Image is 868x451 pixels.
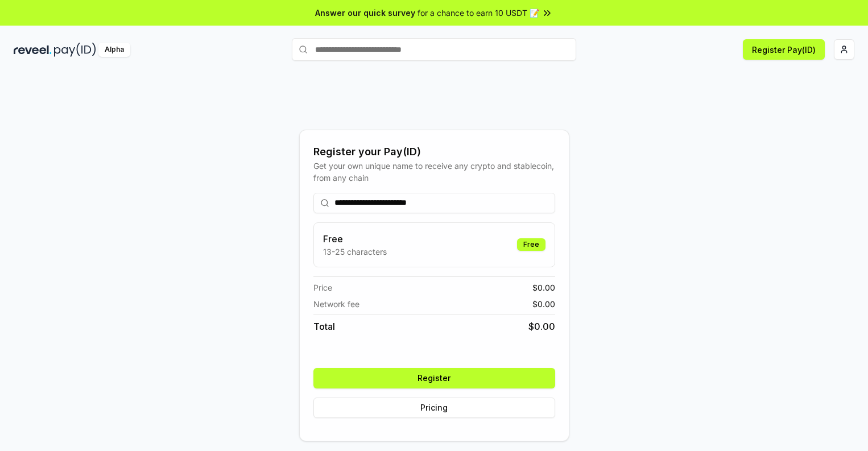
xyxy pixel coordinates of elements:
[313,368,555,388] button: Register
[323,232,387,246] h3: Free
[418,7,539,19] span: for a chance to earn 10 USDT 📝
[743,39,825,60] button: Register Pay(ID)
[532,282,555,293] span: $ 0.00
[313,144,555,160] div: Register your Pay(ID)
[323,246,387,258] p: 13-25 characters
[54,43,96,57] img: pay_id
[528,320,555,333] span: $ 0.00
[532,298,555,310] span: $ 0.00
[315,7,415,19] span: Answer our quick survey
[14,43,52,57] img: reveel_dark
[98,43,130,57] div: Alpha
[313,320,335,333] span: Total
[517,238,545,251] div: Free
[313,298,359,310] span: Network fee
[313,398,555,418] button: Pricing
[313,282,332,293] span: Price
[313,160,555,184] div: Get your own unique name to receive any crypto and stablecoin, from any chain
